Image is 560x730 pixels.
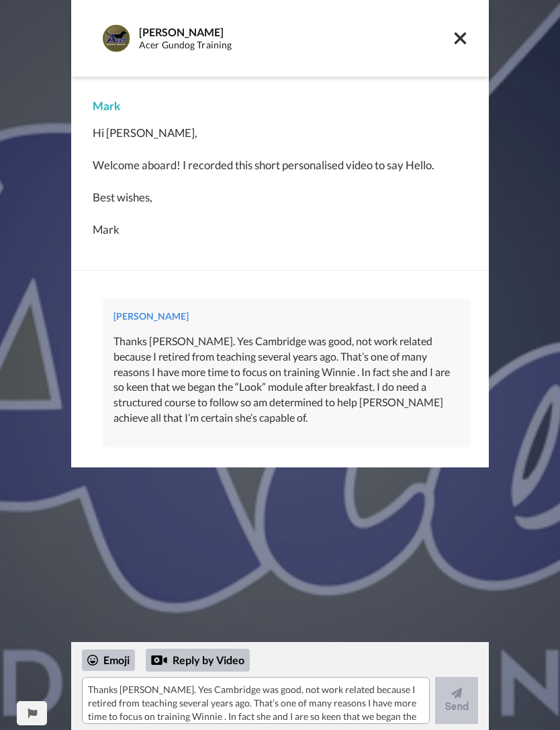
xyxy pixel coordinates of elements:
div: Thanks [PERSON_NAME]. Yes Cambridge was good, not work related because I retired from teaching se... [113,334,460,426]
div: [PERSON_NAME] [139,26,453,38]
div: Acer Gundog Training [139,40,453,51]
img: Profile Image [100,22,132,54]
div: Hi [PERSON_NAME], Welcome aboard! I recorded this short personalised video to say Hello. Best wis... [93,125,467,238]
div: Reply by Video [146,649,250,672]
div: [PERSON_NAME] [113,310,460,323]
div: Emoji [82,649,135,671]
button: Send [435,677,478,724]
div: Mark [93,98,467,114]
div: Reply by Video [151,652,167,668]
